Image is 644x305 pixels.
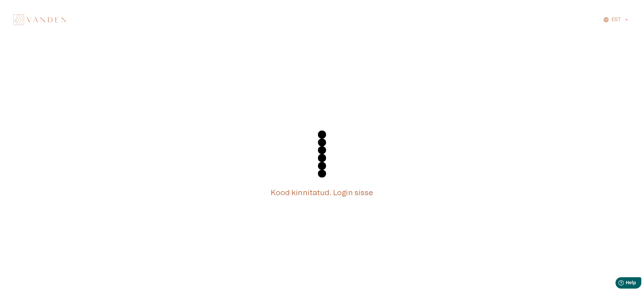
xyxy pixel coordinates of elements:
[13,14,66,25] img: Vanden logo
[271,188,373,198] h5: Kood kinnitatud. Login sisse
[592,275,644,293] iframe: Help widget launcher
[612,16,621,23] p: EST
[602,15,631,25] button: EST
